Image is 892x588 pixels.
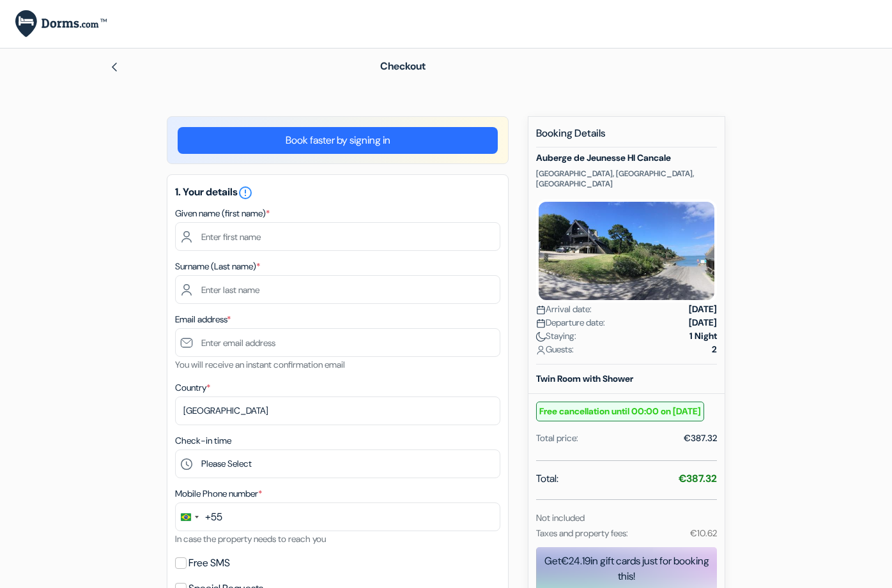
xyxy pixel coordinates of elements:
[684,432,717,445] div: €387.32
[175,381,210,395] label: Country
[380,59,426,73] span: Checkout
[536,345,546,355] img: user_icon.svg
[536,169,717,189] p: [GEOGRAPHIC_DATA], [GEOGRAPHIC_DATA], [GEOGRAPHIC_DATA]
[188,554,230,572] label: Free SMS
[15,10,107,38] img: Dorms.com
[536,316,605,329] span: Departure date:
[175,533,326,545] small: In case the property needs to reach you
[536,527,628,539] small: Taxes and property fees:
[536,127,717,147] h5: Booking Details
[109,62,119,72] img: left_arrow.svg
[175,275,500,304] input: Enter last name
[536,319,546,328] img: calendar.svg
[536,329,576,343] span: Staying:
[712,343,717,356] strong: 2
[536,332,546,342] img: moon.svg
[175,313,231,326] label: Email address
[176,503,222,531] button: Change country, selected Brazil (+55)
[175,222,500,251] input: Enter first name
[679,472,717,485] strong: €387.32
[536,471,558,486] span: Total:
[238,185,253,199] a: error_outline
[689,329,717,343] strong: 1 Night
[175,328,500,357] input: Enter email address
[536,153,717,163] h5: Auberge de Jeunesse HI Cancale
[175,185,500,200] h5: 1. Your details
[175,207,270,220] label: Given name (first name)
[175,260,260,273] label: Surname (Last name)
[690,527,717,539] small: €10.62
[536,512,585,524] small: Not included
[205,509,222,525] div: +55
[689,316,717,329] strong: [DATE]
[536,303,592,316] span: Arrival date:
[536,432,578,445] div: Total price:
[689,303,717,316] strong: [DATE]
[536,305,546,315] img: calendar.svg
[536,554,717,584] div: Get in gift cards just for booking this!
[561,554,590,568] span: €24.19
[175,434,231,448] label: Check-in time
[536,402,704,421] small: Free cancellation until 00:00 on [DATE]
[178,127,498,154] a: Book faster by signing in
[536,343,574,356] span: Guests:
[238,185,253,200] i: error_outline
[536,373,633,384] b: Twin Room with Shower
[175,487,262,501] label: Mobile Phone number
[175,359,345,370] small: You will receive an instant confirmation email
